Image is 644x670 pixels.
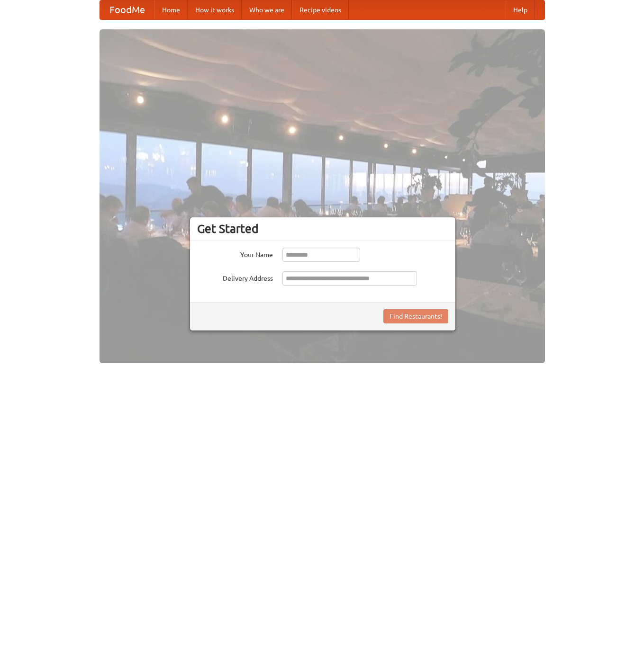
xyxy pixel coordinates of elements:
[188,0,242,19] a: How it works
[242,0,292,19] a: Who we are
[292,0,349,19] a: Recipe videos
[383,309,448,323] button: Find Restaurants!
[197,271,273,283] label: Delivery Address
[154,0,188,19] a: Home
[100,0,154,19] a: FoodMe
[197,248,273,259] label: Your Name
[506,0,535,19] a: Help
[197,222,448,236] h3: Get Started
